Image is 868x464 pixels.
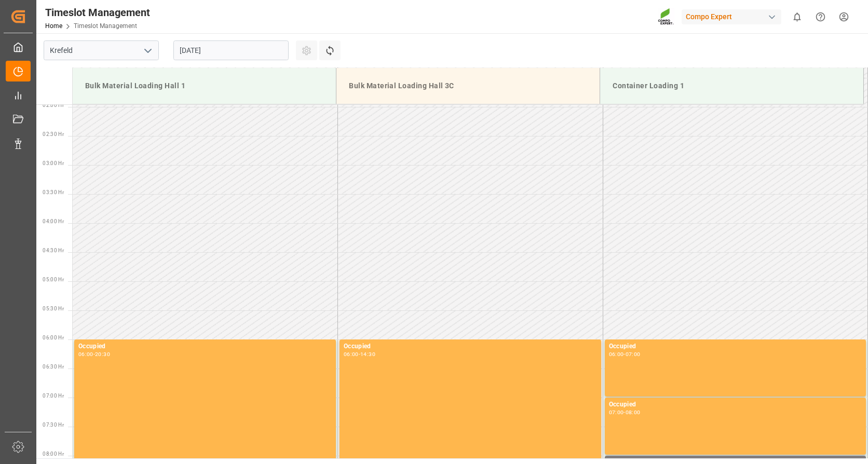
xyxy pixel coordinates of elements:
[43,335,64,340] span: 06:00 Hr
[344,342,597,352] div: Occupied
[626,410,641,415] div: 08:00
[359,352,360,357] div: -
[45,5,150,20] div: Timeslot Management
[44,40,159,60] input: Type to search/select
[345,76,591,95] div: Bulk Material Loading Hall 3C
[43,277,64,282] span: 05:00 Hr
[43,219,64,224] span: 04:00 Hr
[43,102,64,108] span: 02:00 Hr
[344,352,359,357] div: 06:00
[623,410,625,415] div: -
[43,451,64,457] span: 08:00 Hr
[93,352,95,357] div: -
[78,352,93,357] div: 06:00
[43,393,64,399] span: 07:00 Hr
[785,5,809,29] button: show 0 new notifications
[658,8,674,26] img: Screenshot%202023-09-29%20at%2010.02.21.png_1712312052.png
[609,352,624,357] div: 06:00
[140,43,155,59] button: open menu
[626,352,641,357] div: 07:00
[45,22,62,30] a: Home
[43,422,64,428] span: 07:30 Hr
[43,248,64,253] span: 04:30 Hr
[609,410,624,415] div: 07:00
[809,5,832,29] button: Help Center
[609,400,862,410] div: Occupied
[623,352,625,357] div: -
[608,76,855,95] div: Container Loading 1
[682,9,781,24] div: Compo Expert
[173,40,289,60] input: DD.MM.YYYY
[43,160,64,166] span: 03:00 Hr
[81,76,328,95] div: Bulk Material Loading Hall 1
[43,306,64,311] span: 05:30 Hr
[43,364,64,370] span: 06:30 Hr
[78,342,332,352] div: Occupied
[609,342,862,352] div: Occupied
[360,352,375,357] div: 14:30
[43,189,64,195] span: 03:30 Hr
[95,352,110,357] div: 20:30
[43,131,64,137] span: 02:30 Hr
[682,7,785,26] button: Compo Expert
